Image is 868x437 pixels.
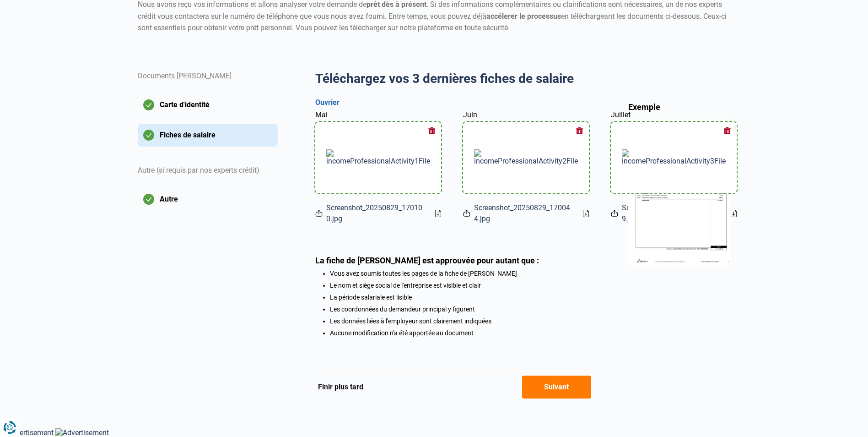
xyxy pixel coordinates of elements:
label: Mai [315,109,328,120]
span: Screenshot_20250829_170100.jpg [326,202,428,224]
button: Finir plus tard [315,381,366,393]
button: Carte d'identité [138,93,278,116]
li: Les données liées à l'employeur sont clairement indiquées [330,317,591,325]
img: incomeProfessionalActivity1File [326,149,430,165]
li: Aucune modification n'a été apportée au document [330,329,591,337]
h3: Ouvrier [315,98,591,108]
span: Screenshot_20250829_170019.jpg [622,202,723,224]
a: Download [435,210,441,217]
div: La fiche de [PERSON_NAME] est approuvée pour autant que : [315,256,591,265]
img: incomeProfessionalActivity2File [474,149,578,165]
h2: Téléchargez vos 3 dernières fiches de salaire [315,71,591,87]
a: Download [583,210,589,217]
div: Documents [PERSON_NAME] [138,71,278,93]
div: Exemple [628,102,731,112]
div: Autre (si requis par nos experts crédit) [138,154,278,188]
button: Autre [138,188,278,211]
img: income [628,120,731,264]
li: La période salariale est lisible [330,294,591,301]
button: Suivant [522,376,591,399]
span: Screenshot_20250829_170044.jpg [474,202,576,224]
img: Advertisement [55,428,109,437]
label: Juillet [611,109,631,120]
strong: accélerer le processus [486,12,561,21]
button: Fiches de salaire [138,124,278,147]
label: Juin [463,109,477,120]
li: Les coordonnées du demandeur principal y figurent [330,306,591,313]
img: incomeProfessionalActivity3File [622,149,726,165]
li: Vous avez soumis toutes les pages de la fiche de [PERSON_NAME] [330,270,591,277]
li: Le nom et siège social de l'entreprise est visible et clair [330,282,591,289]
